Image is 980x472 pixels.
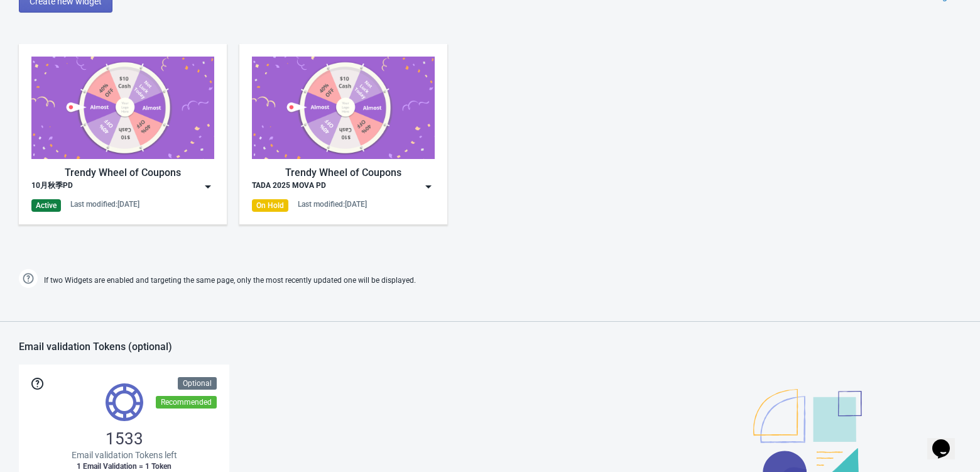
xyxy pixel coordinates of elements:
[422,180,435,193] img: dropdown.png
[31,180,73,193] div: 10月秋季PD
[31,57,214,159] img: trendy_game.png
[156,396,217,409] div: Recommended
[31,165,214,180] div: Trendy Wheel of Coupons
[252,165,435,180] div: Trendy Wheel of Coupons
[252,199,288,212] div: On Hold
[202,180,214,193] img: dropdown.png
[106,383,143,421] img: tokens.svg
[44,270,416,291] span: If two Widgets are enabled and targeting the same page, only the most recently updated one will b...
[72,449,177,461] span: Email validation Tokens left
[106,429,143,449] span: 1533
[77,461,171,471] span: 1 Email Validation = 1 Token
[252,57,435,159] img: trendy_game.png
[19,269,38,288] img: help.png
[70,199,139,209] div: Last modified: [DATE]
[252,180,326,193] div: TADA 2025 MOVA PD
[927,422,967,459] iframe: chat widget
[31,199,61,212] div: Active
[298,199,367,209] div: Last modified: [DATE]
[178,377,217,390] div: Optional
